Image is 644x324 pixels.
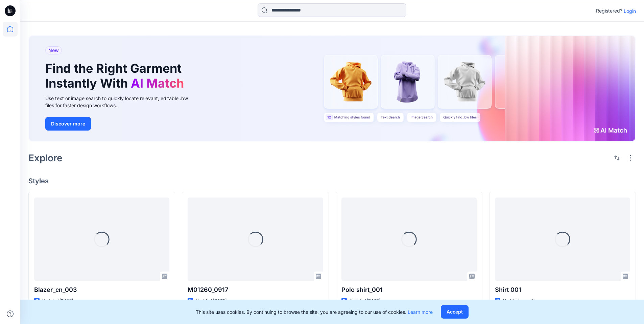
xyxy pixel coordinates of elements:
[48,46,59,54] span: New
[441,305,469,319] button: Accept
[624,7,636,15] p: Login
[350,297,380,304] p: Updated [DATE]
[28,177,636,185] h4: Styles
[34,285,169,295] p: Blazer_cn_003
[408,309,433,315] a: Learn more
[42,297,73,304] p: Updated [DATE]
[45,61,187,90] h1: Find the Right Garment Instantly With
[45,117,91,131] button: Discover more
[495,285,630,295] p: Shirt 001
[196,308,433,316] p: This site uses cookies. By continuing to browse the site, you are agreeing to our use of cookies.
[596,7,622,15] p: Registered?
[45,95,197,109] div: Use text or image search to quickly locate relevant, editable .bw files for faster design workflows.
[131,76,184,91] span: AI Match
[188,285,323,295] p: M01260_0917
[196,297,226,304] p: Updated [DATE]
[28,153,63,163] h2: Explore
[503,297,544,304] p: Updated a month ago
[341,285,477,295] p: Polo shirt_001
